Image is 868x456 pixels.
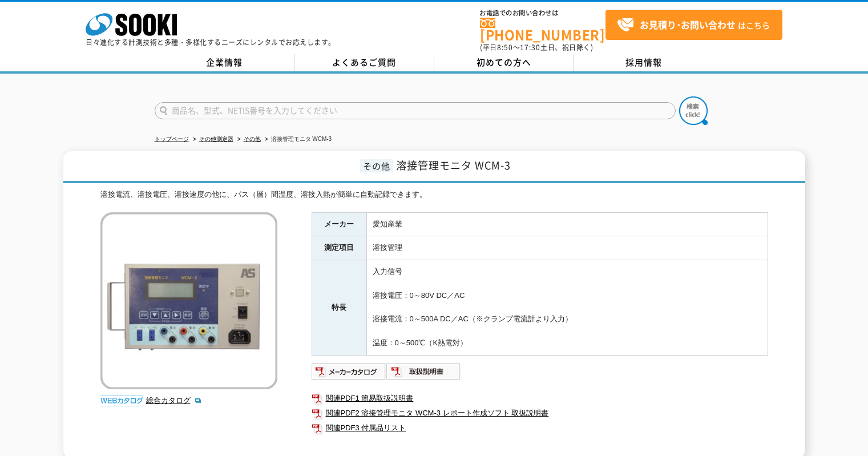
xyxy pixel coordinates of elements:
[312,212,366,236] th: メーカー
[294,54,434,71] a: よくあるご質問
[312,406,768,421] a: 関連PDF2 溶接管理モニタ WCM-3 レポート作成ソフト 取扱説明書
[574,54,714,71] a: 採用情報
[199,136,233,142] a: その他測定器
[155,136,189,142] a: トップページ
[263,134,332,146] li: 溶接管理モニタ WCM-3
[366,260,768,356] td: 入力信号 溶接電圧：0～80V DC／AC 溶接電流：0～500A DC／AC（※クランプ電流計より入力） 温度：0～500℃（K熱電対）
[497,42,513,53] span: 8:50
[312,391,768,406] a: 関連PDF1 簡易取扱説明書
[100,395,143,406] img: webカタログ
[244,136,261,142] a: その他
[155,54,294,71] a: 企業情報
[640,18,736,31] strong: お見積り･お問い合わせ
[146,396,202,405] a: 総合カタログ
[100,212,277,389] img: 溶接管理モニタ WCM-3
[366,212,768,236] td: 愛知産業
[100,189,768,201] div: 溶接電流、溶接電圧、溶接速度の他に、パス（層）間温度、溶接入熱が簡単に自動記録できます。
[386,362,461,381] img: 取扱説明書
[477,56,531,68] span: 初めての方へ
[480,10,605,17] span: お電話でのお問い合わせは
[617,17,770,34] span: はこちら
[679,96,708,125] img: btn_search.png
[434,54,574,71] a: 初めての方へ
[360,159,393,172] span: その他
[86,39,336,46] p: 日々進化する計測技術と多種・多様化するニーズにレンタルでお応えします。
[312,421,768,435] a: 関連PDF3 付属品リスト
[386,370,461,378] a: 取扱説明書
[605,10,782,40] a: お見積り･お問い合わせはこちら
[480,42,593,53] span: (平日 ～ 土日、祝日除く)
[366,236,768,260] td: 溶接管理
[520,42,540,53] span: 17:30
[396,158,511,173] span: 溶接管理モニタ WCM-3
[312,236,366,260] th: 測定項目
[312,260,366,356] th: 特長
[312,370,386,378] a: メーカーカタログ
[155,102,676,119] input: 商品名、型式、NETIS番号を入力してください
[312,362,386,381] img: メーカーカタログ
[480,18,605,41] a: [PHONE_NUMBER]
